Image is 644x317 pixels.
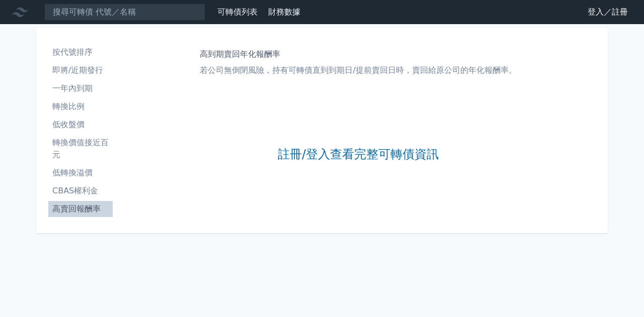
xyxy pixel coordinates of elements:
[48,137,113,161] li: 轉換價值接近百元
[278,147,439,163] a: 註冊/登入查看完整可轉債資訊
[268,7,300,17] a: 財務數據
[48,46,113,58] li: 按代號排序
[48,64,113,76] li: 即將/近期發行
[48,135,113,163] a: 轉換價值接近百元
[48,185,113,197] li: CBAS權利金
[44,4,205,21] input: 搜尋可轉債 代號／名稱
[48,167,113,179] li: 低轉換溢價
[48,100,113,113] li: 轉換比例
[48,82,113,94] li: 一年內到期
[48,201,113,217] a: 高賣回報酬率
[48,165,113,181] a: 低轉換溢價
[48,203,113,215] li: 高賣回報酬率
[48,44,113,60] a: 按代號排序
[200,64,516,76] p: 若公司無倒閉風險，持有可轉債直到到期日/提前賣回日時，賣回給原公司的年化報酬率。
[48,62,113,78] a: 即將/近期發行
[48,98,113,115] a: 轉換比例
[200,48,516,60] h1: 高到期賣回年化報酬率
[48,183,113,199] a: CBAS權利金
[48,119,113,131] li: 低收盤價
[217,7,258,17] a: 可轉債列表
[48,80,113,96] a: 一年內到期
[48,117,113,133] a: 低收盤價
[580,4,636,20] a: 登入／註冊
